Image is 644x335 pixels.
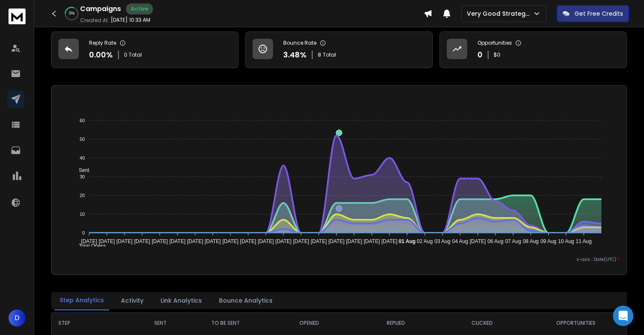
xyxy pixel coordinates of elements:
p: Get Free Credits [575,9,623,18]
tspan: 09 Aug [540,238,556,244]
tspan: 06 Aug [487,238,503,244]
p: 0 [477,49,483,61]
p: 31 % [69,11,75,16]
tspan: 01 Aug [399,238,416,244]
tspan: [DATE] [81,238,97,244]
p: 3.48 % [283,49,307,61]
tspan: [DATE] [293,238,309,244]
tspan: 08 Aug [523,238,538,244]
tspan: [DATE] [116,238,132,244]
tspan: 40 [80,155,85,160]
p: Reply Rate [89,40,116,46]
button: Step Analytics [55,291,109,310]
tspan: [DATE] [170,238,186,244]
tspan: [DATE] [187,238,203,244]
th: SENT [135,313,185,333]
tspan: [DATE] [134,238,150,244]
button: Activity [116,291,149,310]
tspan: 04 Aug [452,238,468,244]
div: Open Intercom Messenger [613,306,633,326]
img: logo [9,9,26,24]
tspan: 11 Aug [576,238,592,244]
span: Sent [72,167,89,173]
tspan: 10 Aug [558,238,574,244]
button: Bounce Analytics [214,291,278,310]
tspan: 02 Aug [417,238,433,244]
p: Created At: [80,17,109,24]
tspan: 10 [80,212,85,217]
tspan: 60 [80,118,85,123]
tspan: 0 [82,230,85,235]
p: $ 0 [494,52,500,58]
h1: Campaigns [80,4,121,14]
tspan: 20 [80,193,85,198]
tspan: 03 Aug [434,238,450,244]
tspan: 07 Aug [505,238,521,244]
p: Opportunities [477,40,512,46]
button: Get Free Credits [557,5,629,22]
tspan: [DATE] [258,238,274,244]
tspan: 30 [80,174,85,179]
button: D [9,309,26,326]
tspan: [DATE] [311,238,327,244]
tspan: [DATE] [328,238,345,244]
a: Bounce Rate3.48%8Total [245,31,433,68]
th: STEP [52,313,135,333]
th: OPPORTUNITIES [525,313,627,333]
div: Active [126,3,153,14]
tspan: 50 [80,137,85,142]
th: TO BE SENT [185,313,266,333]
tspan: [DATE] [205,238,221,244]
a: Opportunities0$0 [440,31,627,68]
p: 0.00 % [89,49,113,61]
th: CLICKED [439,313,526,333]
tspan: [DATE] [276,238,292,244]
tspan: [DATE] [222,238,239,244]
p: x-axis : Date(UTC) [58,256,620,263]
tspan: [DATE] [470,238,486,244]
tspan: [DATE] [99,238,115,244]
span: 8 [318,52,321,58]
span: Total [323,52,336,58]
a: Reply Rate0.00%0 Total [51,31,239,68]
p: Bounce Rate [283,40,316,46]
span: Total Opens [72,243,106,249]
tspan: [DATE] [240,238,256,244]
tspan: [DATE] [346,238,362,244]
p: 0 Total [124,52,142,58]
tspan: [DATE] [381,238,397,244]
tspan: [DATE] [364,238,380,244]
p: Very Good Strategies [467,9,533,18]
th: OPENED [266,313,353,333]
tspan: [DATE] [152,238,168,244]
p: [DATE] 10:33 AM [111,17,150,23]
th: REPLIED [353,313,439,333]
button: Link Analytics [155,291,207,310]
